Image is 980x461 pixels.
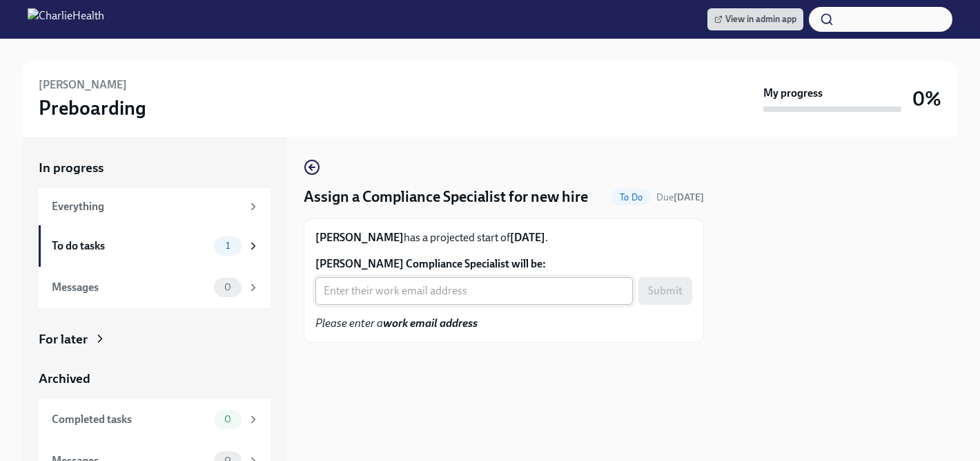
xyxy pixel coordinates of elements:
p: has a projected start of . [315,230,692,245]
img: CharlieHealth [28,8,104,30]
input: Enter their work email address [315,277,633,305]
span: September 27th, 2025 09:00 [656,191,704,204]
strong: [DATE] [674,191,704,203]
em: Please enter a [315,317,478,330]
a: Everything [39,188,271,225]
h6: [PERSON_NAME] [39,77,127,93]
h4: Assign a Compliance Specialist for new hire [304,187,588,207]
a: Archived [39,370,271,388]
div: Everything [52,199,242,214]
label: [PERSON_NAME] Compliance Specialist will be: [315,256,692,272]
strong: [DATE] [510,231,545,244]
h3: Preboarding [39,95,146,120]
strong: work email address [383,317,478,330]
a: Completed tasks0 [39,399,271,440]
span: 1 [217,241,238,251]
div: For later [39,330,88,348]
span: 0 [216,282,239,292]
a: In progress [39,159,271,177]
span: View in admin app [714,12,796,26]
span: To Do [611,192,651,203]
div: Messages [52,280,208,295]
span: 0 [216,414,239,424]
div: Completed tasks [52,412,208,427]
h3: 0% [912,86,941,111]
a: For later [39,330,271,348]
a: Messages0 [39,267,271,308]
a: To do tasks1 [39,225,271,267]
strong: My progress [763,86,823,101]
strong: [PERSON_NAME] [315,231,404,244]
span: Due [656,191,704,203]
div: To do tasks [52,238,208,254]
a: View in admin app [707,8,803,30]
